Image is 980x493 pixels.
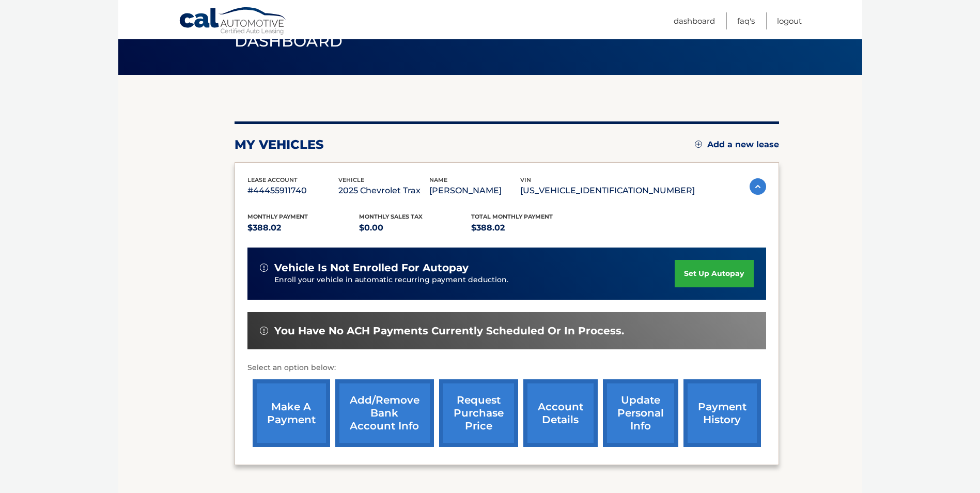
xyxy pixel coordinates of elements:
[338,183,429,198] p: 2025 Chevrolet Trax
[429,176,447,183] span: name
[335,379,434,447] a: Add/Remove bank account info
[338,176,364,183] span: vehicle
[674,12,715,29] a: Dashboard
[179,7,287,37] a: Cal Automotive
[247,183,338,198] p: #44455911740
[683,379,761,447] a: payment history
[777,12,802,29] a: Logout
[235,137,324,152] h2: my vehicles
[471,221,583,235] p: $388.02
[359,221,471,235] p: $0.00
[737,12,755,29] a: FAQ's
[695,141,702,148] img: add.svg
[359,213,423,220] span: Monthly sales Tax
[274,325,624,337] span: You have no ACH payments currently scheduled or in process.
[520,183,695,198] p: [US_VEHICLE_IDENTIFICATION_NUMBER]
[247,221,360,235] p: $388.02
[247,362,766,374] p: Select an option below:
[750,178,766,195] img: accordion-active.svg
[603,379,678,447] a: update personal info
[523,379,598,447] a: account details
[520,176,531,183] span: vin
[675,260,753,287] a: set up autopay
[260,264,268,272] img: alert-white.svg
[429,183,520,198] p: [PERSON_NAME]
[471,213,553,220] span: Total Monthly Payment
[247,176,298,183] span: lease account
[274,274,675,286] p: Enroll your vehicle in automatic recurring payment deduction.
[235,32,343,51] span: Dashboard
[274,261,469,274] span: vehicle is not enrolled for autopay
[253,379,330,447] a: make a payment
[695,140,779,150] a: Add a new lease
[439,379,518,447] a: request purchase price
[260,327,268,335] img: alert-white.svg
[247,213,308,220] span: Monthly Payment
